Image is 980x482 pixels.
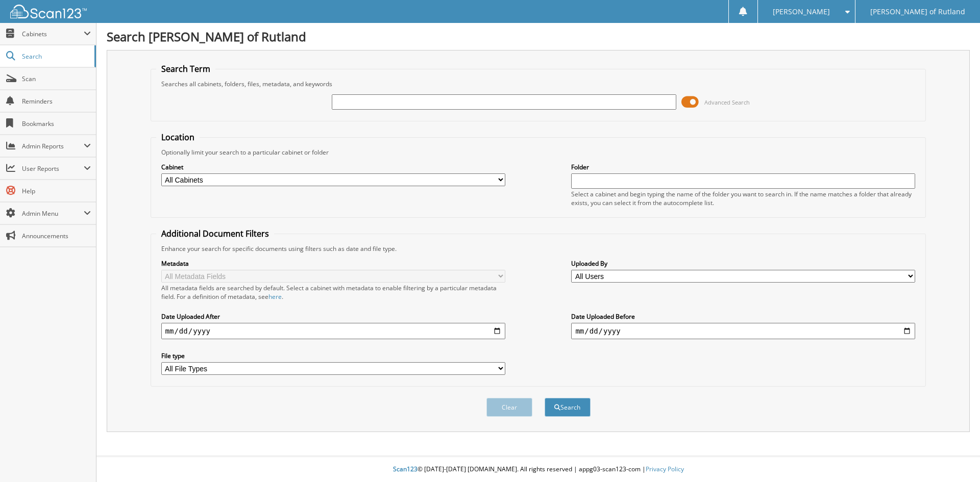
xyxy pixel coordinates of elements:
[156,228,274,239] legend: Additional Document Filters
[545,398,591,417] button: Search
[571,163,915,171] label: Folder
[571,259,915,268] label: Uploaded By
[107,28,970,45] h1: Search [PERSON_NAME] of Rutland
[22,74,91,83] span: Scan
[870,9,965,15] span: [PERSON_NAME] of Rutland
[22,119,91,128] span: Bookmarks
[156,80,921,88] div: Searches all cabinets, folders, files, metadata, and keywords
[22,30,84,38] span: Cabinets
[22,142,84,150] span: Admin Reports
[571,323,915,339] input: end
[268,292,282,301] a: here
[10,5,87,18] img: scan123-logo-white.svg
[486,398,532,417] button: Clear
[22,164,84,173] span: User Reports
[161,312,505,321] label: Date Uploaded After
[161,163,505,171] label: Cabinet
[156,148,921,157] div: Optionally limit your search to a particular cabinet or folder
[773,9,830,15] span: [PERSON_NAME]
[156,132,200,143] legend: Location
[22,232,91,240] span: Announcements
[571,312,915,321] label: Date Uploaded Before
[96,457,980,482] div: © [DATE]-[DATE] [DOMAIN_NAME]. All rights reserved | appg03-scan123-com |
[22,209,84,218] span: Admin Menu
[161,259,505,268] label: Metadata
[704,98,750,106] span: Advanced Search
[156,244,921,253] div: Enhance your search for specific documents using filters such as date and file type.
[22,97,91,106] span: Reminders
[22,187,91,195] span: Help
[646,465,684,473] a: Privacy Policy
[571,190,915,207] div: Select a cabinet and begin typing the name of the folder you want to search in. If the name match...
[393,465,418,473] span: Scan123
[161,323,505,339] input: start
[22,52,89,61] span: Search
[156,63,215,74] legend: Search Term
[161,351,505,360] label: File type
[161,284,505,301] div: All metadata fields are searched by default. Select a cabinet with metadata to enable filtering b...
